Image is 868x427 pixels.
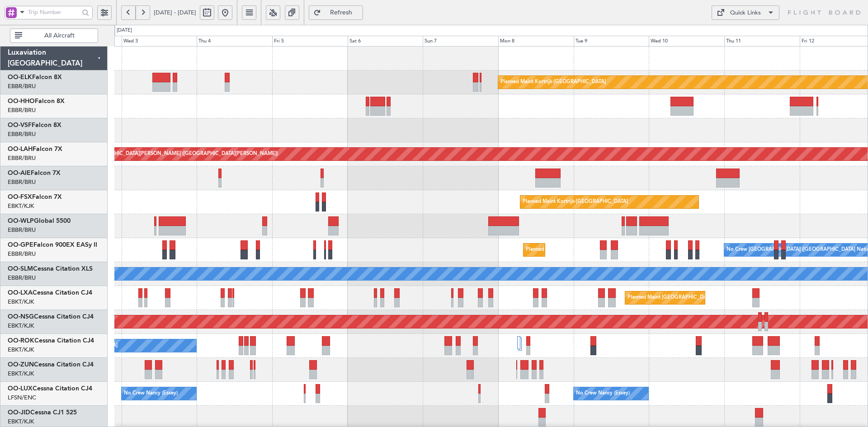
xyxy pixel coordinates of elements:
[8,346,34,354] a: EBKT/KJK
[8,194,32,200] span: OO-FSX
[124,387,178,400] div: No Crew Nancy (Essey)
[8,202,34,210] a: EBKT/KJK
[8,361,34,368] span: OO-ZUN
[197,36,272,47] div: Thu 4
[8,74,62,80] a: OO-ELKFalcon 8X
[8,146,33,152] span: OO-LAH
[8,250,36,258] a: EBBR/BRU
[272,36,348,47] div: Fri 5
[8,170,61,176] a: OO-AIEFalcon 7X
[730,9,761,18] div: Quick Links
[348,36,423,47] div: Sat 6
[8,274,36,282] a: EBBR/BRU
[8,146,62,152] a: OO-LAHFalcon 7X
[8,314,34,320] span: OO-NSG
[8,194,62,200] a: OO-FSXFalcon 7X
[8,418,34,426] a: EBKT/KJK
[10,28,98,43] button: All Aircraft
[11,147,278,161] div: Planned Maint [PERSON_NAME]-[GEOGRAPHIC_DATA][PERSON_NAME] ([GEOGRAPHIC_DATA][PERSON_NAME])
[24,33,95,39] span: All Aircraft
[8,74,32,80] span: OO-ELK
[28,5,79,19] input: Trip Number
[323,9,360,16] span: Refresh
[574,36,649,47] div: Tue 9
[8,98,65,104] a: OO-HHOFalcon 8X
[423,36,498,47] div: Sun 7
[712,5,779,20] button: Quick Links
[8,242,97,248] a: OO-GPEFalcon 900EX EASy II
[8,266,93,272] a: OO-SLMCessna Citation XLS
[576,387,630,400] div: No Crew Nancy (Essey)
[309,5,363,20] button: Refresh
[8,178,36,186] a: EBBR/BRU
[8,154,36,162] a: EBBR/BRU
[8,385,33,392] span: OO-LUX
[8,394,36,402] a: LFSN/ENC
[526,243,689,257] div: Planned Maint [GEOGRAPHIC_DATA] ([GEOGRAPHIC_DATA] National)
[8,130,36,138] a: EBBR/BRU
[8,409,30,416] span: OO-JID
[8,218,34,224] span: OO-WLP
[724,36,800,47] div: Thu 11
[8,338,34,344] span: OO-ROK
[8,322,34,330] a: EBKT/KJK
[8,385,92,392] a: OO-LUXCessna Citation CJ4
[8,226,36,234] a: EBBR/BRU
[8,106,36,114] a: EBBR/BRU
[8,266,33,272] span: OO-SLM
[498,36,574,47] div: Mon 8
[8,122,61,128] a: OO-VSFFalcon 8X
[649,36,724,47] div: Wed 10
[8,242,33,248] span: OO-GPE
[8,122,32,128] span: OO-VSF
[122,36,197,47] div: Wed 3
[8,170,31,176] span: OO-AIE
[8,409,77,416] a: OO-JIDCessna CJ1 525
[8,314,94,320] a: OO-NSGCessna Citation CJ4
[523,195,628,209] div: Planned Maint Kortrijk-[GEOGRAPHIC_DATA]
[8,298,34,306] a: EBKT/KJK
[8,338,94,344] a: OO-ROKCessna Citation CJ4
[8,361,94,368] a: OO-ZUNCessna Citation CJ4
[627,291,791,305] div: Planned Maint [GEOGRAPHIC_DATA] ([GEOGRAPHIC_DATA] National)
[117,27,132,34] div: [DATE]
[8,98,35,104] span: OO-HHO
[500,75,606,89] div: Planned Maint Kortrijk-[GEOGRAPHIC_DATA]
[8,82,36,90] a: EBBR/BRU
[8,370,34,378] a: EBKT/KJK
[8,218,71,224] a: OO-WLPGlobal 5500
[8,290,33,296] span: OO-LXA
[8,290,92,296] a: OO-LXACessna Citation CJ4
[154,9,196,17] span: [DATE] - [DATE]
